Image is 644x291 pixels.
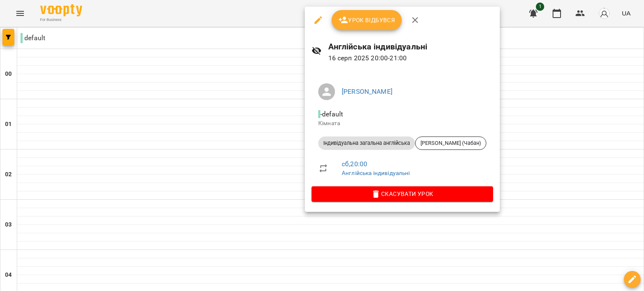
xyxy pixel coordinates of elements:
[415,136,486,150] div: [PERSON_NAME] (Чабан)
[318,119,486,128] p: Кімната
[312,186,493,201] button: Скасувати Урок
[415,139,486,147] span: [PERSON_NAME] (Чабан)
[342,160,367,168] a: сб , 20:00
[328,53,493,63] p: 16 серп 2025 20:00 - 21:00
[328,40,493,53] h6: Англійська індивідуальні
[342,88,392,95] a: [PERSON_NAME]
[318,189,486,199] span: Скасувати Урок
[332,10,402,30] button: Урок відбувся
[318,110,345,118] span: - default
[318,139,415,147] span: Індивідуальна загальна англійська
[338,15,395,25] span: Урок відбувся
[342,170,410,176] a: Англійська індивідуальні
